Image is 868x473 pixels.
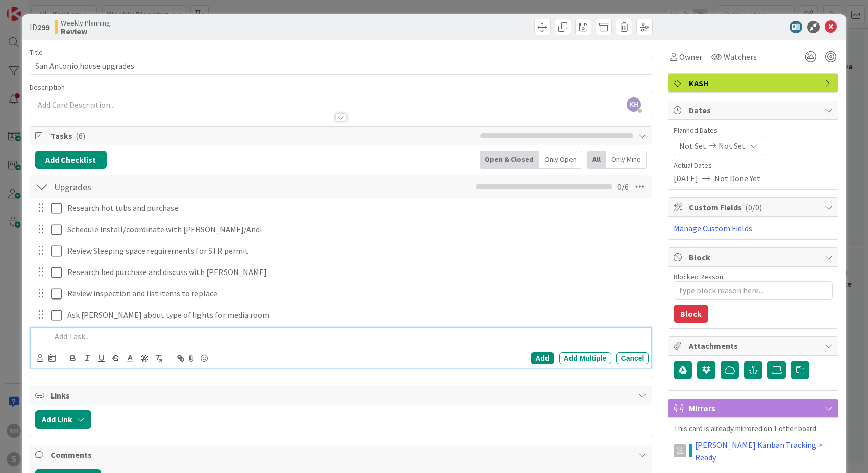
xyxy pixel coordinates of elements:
[617,181,629,193] span: 0 / 6
[714,172,760,184] span: Not Done Yet
[531,352,554,364] div: Add
[51,130,476,142] span: Tasks
[689,201,820,213] span: Custom Fields
[35,410,91,429] button: Add Link
[61,27,110,35] b: Review
[689,251,820,263] span: Block
[30,83,65,92] span: Description
[674,272,723,281] label: Blocked Reason
[606,151,647,169] div: Only Mine
[67,245,645,257] p: Review Sleeping space requirements for STR permit
[674,160,833,171] span: Actual Dates
[718,140,746,152] span: Not Set
[35,151,107,169] button: Add Checklist
[674,305,708,323] button: Block
[67,309,645,321] p: Ask [PERSON_NAME] about type of lights for media room.
[30,21,49,33] span: ID
[30,57,653,75] input: type card name here...
[616,352,649,364] div: Cancel
[679,51,702,63] span: Owner
[679,140,706,152] span: Not Set
[689,77,820,89] span: KASH
[627,97,641,112] span: KH
[51,389,634,402] span: Links
[559,352,611,364] div: Add Multiple
[51,449,634,461] span: Comments
[674,223,752,233] a: Manage Custom Fields
[674,423,833,435] p: This card is already mirrored on 1 other board.
[724,51,757,63] span: Watchers
[539,151,582,169] div: Only Open
[689,340,820,352] span: Attachments
[76,131,85,141] span: ( 6 )
[674,172,698,184] span: [DATE]
[67,223,645,235] p: Schedule install/coordinate with [PERSON_NAME]/Andi
[67,202,645,214] p: Research hot tubs and purchase
[67,288,645,300] p: Review inspection and list items to replace
[67,266,645,278] p: Research bed purchase and discuss with [PERSON_NAME]
[480,151,539,169] div: Open & Closed
[51,178,280,196] input: Add Checklist...
[674,125,833,136] span: Planned Dates
[61,19,110,27] span: Weekly Planning
[37,22,49,32] b: 299
[689,104,820,116] span: Dates
[695,439,833,463] a: [PERSON_NAME] Kanban Tracking > Ready
[745,202,762,212] span: ( 0/0 )
[689,402,820,414] span: Mirrors
[30,47,43,57] label: Title
[587,151,606,169] div: All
